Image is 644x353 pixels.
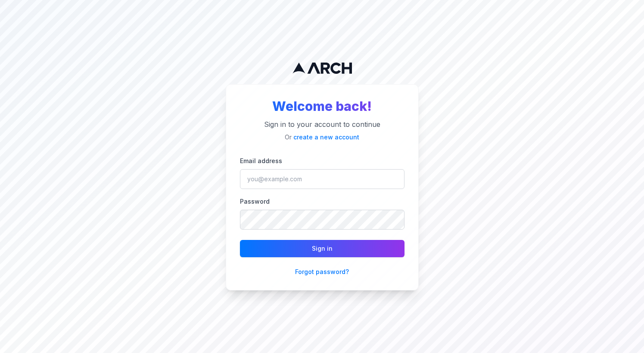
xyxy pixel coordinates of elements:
button: Sign in [240,240,404,257]
label: Email address [240,157,282,164]
label: Password [240,198,270,205]
h2: Welcome back! [240,98,404,114]
a: create a new account [293,133,359,141]
button: Forgot password? [295,268,349,276]
p: Or [240,133,404,142]
p: Sign in to your account to continue [240,119,404,129]
input: you@example.com [240,169,404,189]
